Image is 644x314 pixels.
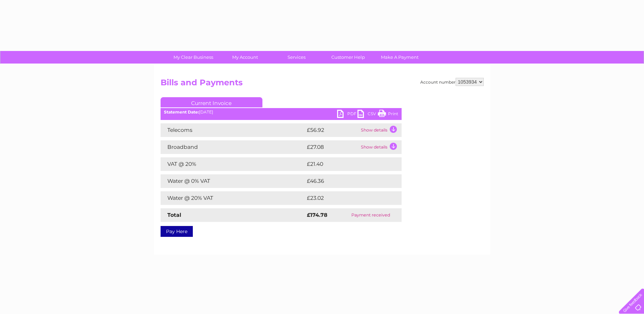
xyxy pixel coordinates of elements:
[378,110,398,120] a: Print
[305,174,388,188] td: £46.36
[167,212,181,218] strong: Total
[420,78,484,86] div: Account number
[161,174,305,188] td: Water @ 0% VAT
[359,123,402,137] td: Show details
[161,140,305,154] td: Broadband
[372,51,428,64] a: Make A Payment
[305,157,387,171] td: £21.40
[269,51,325,64] a: Services
[359,140,402,154] td: Show details
[340,208,402,222] td: Payment received
[305,123,359,137] td: £56.92
[161,110,402,115] div: [DATE]
[161,157,305,171] td: VAT @ 20%
[161,78,484,91] h2: Bills and Payments
[305,191,388,205] td: £23.02
[161,191,305,205] td: Water @ 20% VAT
[161,123,305,137] td: Telecoms
[357,110,378,120] a: CSV
[320,51,376,64] a: Customer Help
[305,140,359,154] td: £27.08
[337,110,357,120] a: PDF
[307,212,327,218] strong: £174.78
[164,109,199,115] b: Statement Date:
[161,226,193,237] a: Pay Here
[217,51,273,64] a: My Account
[161,97,262,107] a: Current Invoice
[165,51,221,64] a: My Clear Business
